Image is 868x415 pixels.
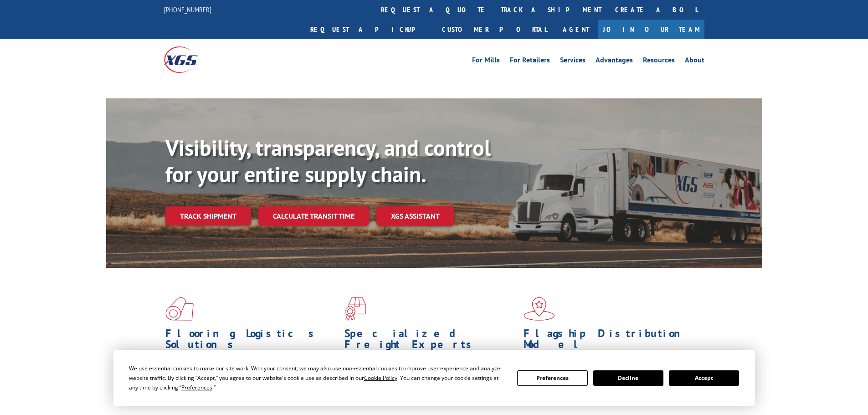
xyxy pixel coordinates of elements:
[510,56,550,67] a: For Retailers
[129,364,506,392] div: We use essential cookies to make our site work. With your consent, we may also use non-essential ...
[181,384,212,391] span: Preferences
[258,206,369,226] a: Calculate transit time
[593,370,663,386] button: Decline
[596,56,633,67] a: Advantages
[376,206,454,226] a: XGS ASSISTANT
[303,20,435,39] a: Request a pickup
[165,133,491,188] b: Visibility, transparency, and control for your entire supply chain.
[517,370,587,386] button: Preferences
[113,350,755,406] div: Cookie Consent Prompt
[344,297,366,321] img: xgs-icon-focused-on-flooring-red
[554,20,598,39] a: Agent
[524,297,555,321] img: xgs-icon-flagship-distribution-model-red
[643,56,675,67] a: Resources
[472,56,500,67] a: For Mills
[435,20,554,39] a: Customer Portal
[165,297,194,321] img: xgs-icon-total-supply-chain-intelligence-red
[669,370,739,386] button: Accept
[165,328,338,354] h1: Flooring Logistics Solutions
[524,328,696,354] h1: Flagship Distribution Model
[344,328,517,354] h1: Specialized Freight Experts
[685,56,704,67] a: About
[165,206,251,225] a: Track shipment
[364,374,397,382] span: Cookie Policy
[560,56,586,67] a: Services
[598,20,704,39] a: Join Our Team
[164,5,211,14] a: [PHONE_NUMBER]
